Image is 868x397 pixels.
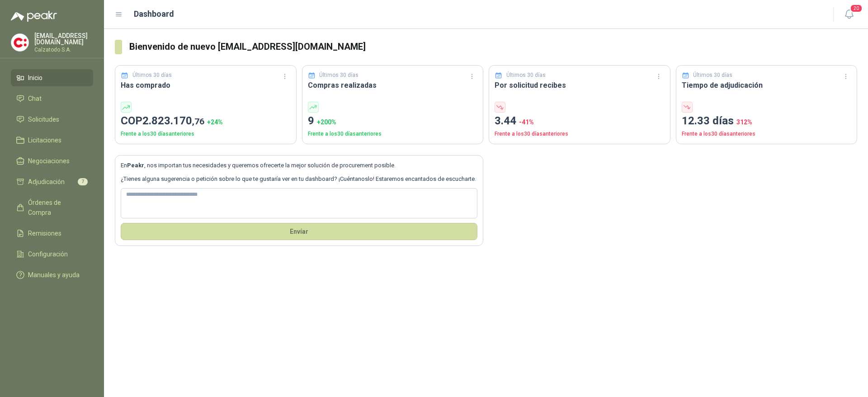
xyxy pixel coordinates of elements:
span: 20 [850,4,863,13]
span: Manuales y ayuda [28,270,80,280]
h3: Has comprado [121,80,291,91]
span: + 24 % [207,118,223,126]
span: Solicitudes [28,114,59,124]
span: + 200 % [317,118,336,126]
h3: Bienvenido de nuevo [EMAIL_ADDRESS][DOMAIN_NAME] [129,40,857,54]
p: Frente a los 30 días anteriores [121,130,291,138]
button: Envíar [121,223,477,240]
h3: Compras realizadas [308,80,478,91]
span: 2.823.170 [142,114,204,127]
span: Adjudicación [28,177,65,187]
p: Frente a los 30 días anteriores [682,130,852,138]
span: 312 % [736,118,752,126]
p: Calzatodo S.A. [34,47,93,52]
p: En , nos importan tus necesidades y queremos ofrecerte la mejor solución de procurement posible. [121,161,477,170]
span: Licitaciones [28,135,61,145]
span: 7 [78,178,88,185]
a: Órdenes de Compra [11,194,93,221]
p: Últimos 30 días [693,71,732,80]
p: Últimos 30 días [319,71,359,80]
span: -41 % [519,118,534,126]
h3: Por solicitud recibes [495,80,665,91]
a: Licitaciones [11,132,93,149]
img: Company Logo [11,34,28,51]
button: 20 [841,6,857,23]
span: Chat [28,94,42,104]
p: Últimos 30 días [506,71,546,80]
a: Adjudicación7 [11,173,93,190]
p: 3.44 [495,113,665,130]
h1: Dashboard [134,8,174,20]
h3: Tiempo de adjudicación [682,80,852,91]
span: Negociaciones [28,156,70,166]
p: 9 [308,113,478,130]
b: Peakr [127,162,144,169]
a: Chat [11,90,93,107]
a: Manuales y ayuda [11,266,93,284]
img: Logo peakr [11,11,57,22]
a: Configuración [11,246,93,263]
span: Configuración [28,249,68,259]
a: Inicio [11,69,93,86]
p: [EMAIL_ADDRESS][DOMAIN_NAME] [34,33,93,45]
span: Inicio [28,73,42,83]
a: Remisiones [11,225,93,242]
p: COP [121,113,291,130]
a: Negociaciones [11,152,93,170]
p: Frente a los 30 días anteriores [308,130,478,138]
p: ¿Tienes alguna sugerencia o petición sobre lo que te gustaría ver en tu dashboard? ¡Cuéntanoslo! ... [121,175,477,184]
span: Órdenes de Compra [28,198,85,217]
span: ,76 [192,116,204,127]
a: Solicitudes [11,111,93,128]
p: 12.33 días [682,113,852,130]
p: Frente a los 30 días anteriores [495,130,665,138]
span: Remisiones [28,228,61,238]
p: Últimos 30 días [132,71,172,80]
